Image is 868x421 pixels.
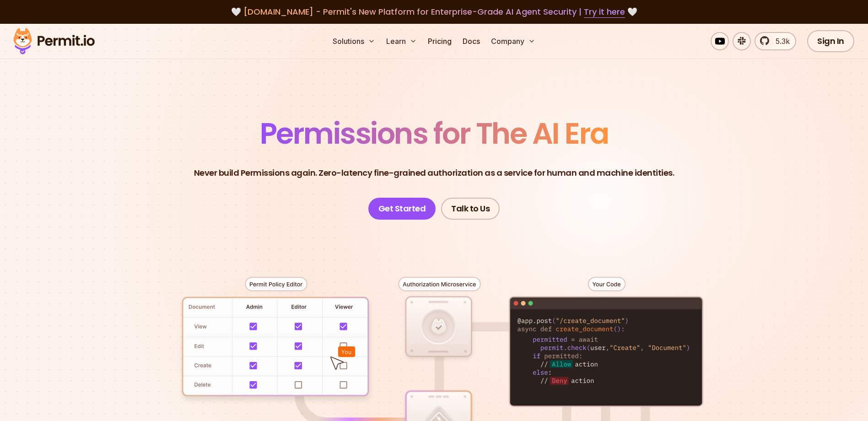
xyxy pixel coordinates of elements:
[459,32,484,50] a: Docs
[9,26,99,57] img: Permit logo
[424,32,455,50] a: Pricing
[755,32,796,50] a: 5.3k
[487,32,539,50] button: Company
[22,5,846,18] div: 🤍 🤍
[329,32,379,50] button: Solutions
[441,198,500,220] a: Talk to Us
[807,30,854,52] a: Sign In
[260,113,609,154] span: Permissions for The AI Era
[383,32,421,50] button: Learn
[368,198,436,220] a: Get Started
[243,6,625,17] span: [DOMAIN_NAME] - Permit's New Platform for Enterprise-Grade AI Agent Security |
[770,36,790,47] span: 5.3k
[194,167,674,179] p: Never build Permissions again. Zero-latency fine-grained authorization as a service for human and...
[584,6,625,18] a: Try it here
